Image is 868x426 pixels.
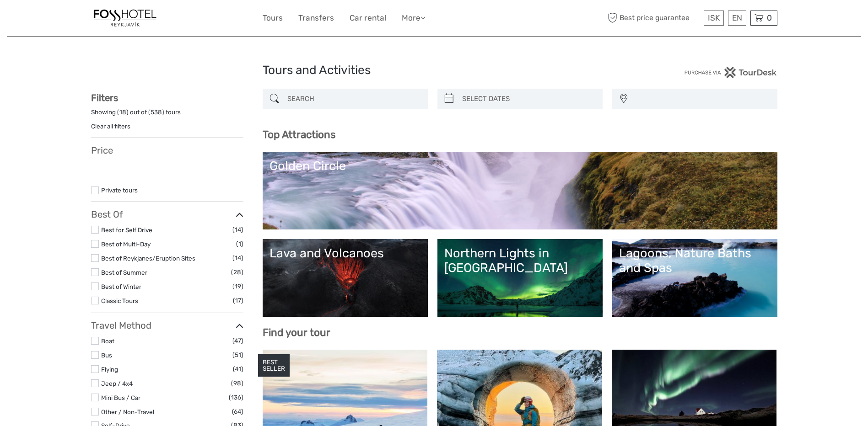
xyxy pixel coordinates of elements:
[263,326,330,339] b: Find your tour
[263,128,335,141] b: Top Attractions
[708,13,720,22] span: ISK
[101,226,152,234] a: Best for Self Drive
[233,295,243,306] span: (17)
[232,350,243,360] span: (51)
[298,11,334,25] a: Transfers
[101,297,138,304] a: Classic Tours
[101,337,114,345] a: Boat
[606,11,701,26] span: Best price guarantee
[101,351,112,359] a: Bus
[119,108,126,117] label: 18
[402,11,426,25] a: More
[91,320,243,331] h3: Travel Method
[229,392,243,403] span: (136)
[232,281,243,292] span: (19)
[101,186,138,194] a: Private tours
[232,335,243,346] span: (47)
[91,122,130,130] a: Clear all filters
[350,11,386,25] a: Car rental
[233,364,243,374] span: (41)
[444,246,596,276] div: Northern Lights in [GEOGRAPHIC_DATA]
[263,63,606,78] h1: Tours and Activities
[91,145,243,156] h3: Price
[232,224,243,235] span: (14)
[684,67,777,78] img: PurchaseViaTourDesk.png
[619,246,771,276] div: Lagoons, Nature Baths and Spas
[91,7,159,29] img: 1357-20722262-a0dc-4fd2-8fc5-b62df901d176_logo_small.jpg
[444,246,596,310] a: Northern Lights in [GEOGRAPHIC_DATA]
[101,269,147,276] a: Best of Summer
[101,366,118,373] a: Flying
[258,354,290,377] div: BEST SELLER
[270,159,771,173] div: Golden Circle
[101,283,141,290] a: Best of Winter
[270,159,771,223] a: Golden Circle
[91,108,243,122] div: Showing ( ) out of ( ) tours
[91,209,243,220] h3: Best Of
[766,13,773,22] span: 0
[101,255,195,262] a: Best of Reykjanes/Eruption Sites
[232,406,243,417] span: (64)
[231,378,243,389] span: (98)
[101,240,151,248] a: Best of Multi-Day
[270,246,421,261] div: Lava and Volcanoes
[101,394,140,401] a: Mini Bus / Car
[284,91,423,107] input: SEARCH
[728,11,746,26] div: EN
[101,380,133,387] a: Jeep / 4x4
[236,239,243,249] span: (1)
[619,246,771,310] a: Lagoons, Nature Baths and Spas
[231,267,243,277] span: (28)
[232,253,243,263] span: (14)
[151,108,162,117] label: 538
[458,91,598,107] input: SELECT DATES
[263,11,283,25] a: Tours
[270,246,421,310] a: Lava and Volcanoes
[91,92,118,103] strong: Filters
[101,408,154,415] a: Other / Non-Travel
